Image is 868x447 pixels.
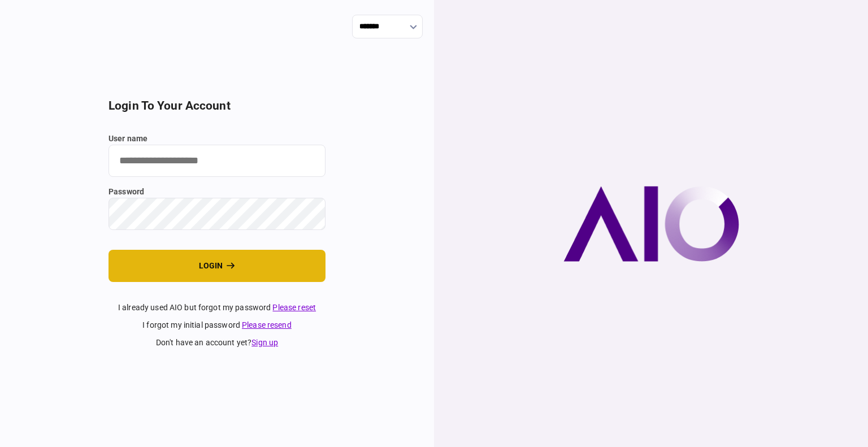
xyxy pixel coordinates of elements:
[251,338,278,347] a: Sign up
[108,337,325,349] div: don't have an account yet ?
[108,250,325,282] button: login
[272,303,316,312] a: Please reset
[108,145,325,177] input: user name
[108,186,325,198] label: password
[563,186,739,262] img: AIO company logo
[108,133,325,145] label: user name
[242,320,292,329] a: Please resend
[352,15,423,38] input: show language options
[108,99,325,113] h2: login to your account
[108,198,325,230] input: password
[108,319,325,331] div: I forgot my initial password
[108,302,325,314] div: I already used AIO but forgot my password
